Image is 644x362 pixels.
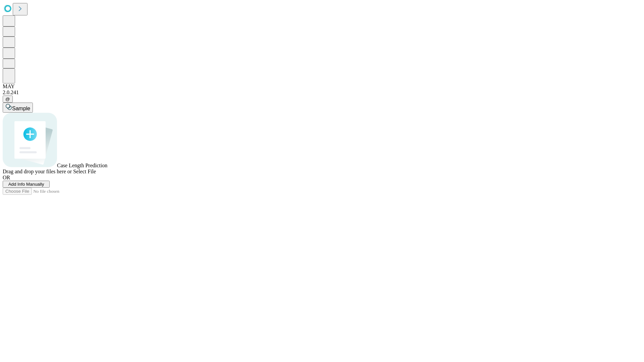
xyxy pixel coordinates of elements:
button: Add Info Manually [3,181,50,188]
div: MAY [3,83,641,89]
span: Add Info Manually [8,182,44,187]
span: OR [3,175,10,180]
span: Select File [73,169,96,174]
span: @ [5,97,10,102]
span: Sample [12,106,30,111]
span: Case Length Prediction [57,163,107,168]
button: Sample [3,103,33,113]
button: @ [3,96,13,103]
span: Drag and drop your files here or [3,169,72,174]
div: 2.0.241 [3,89,641,96]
